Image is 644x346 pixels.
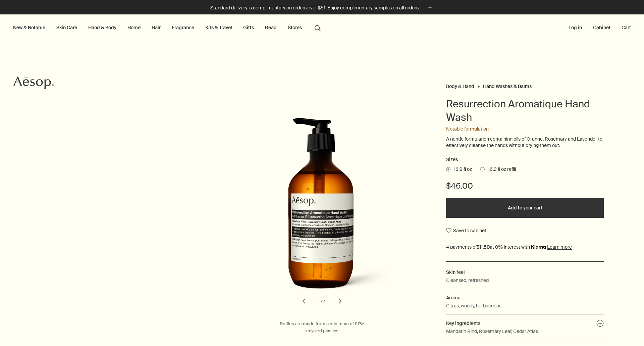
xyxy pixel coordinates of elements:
[446,328,538,335] p: Mandarin Rind, Rosemary Leaf, Cedar Atlas
[596,319,604,329] button: Key ingredients
[446,277,489,284] p: Cleansed, refreshed
[620,23,632,32] button: Cart
[12,14,324,41] nav: primary
[13,76,54,90] svg: Aesop
[210,4,434,12] button: Standard delivery is complimentary on orders over $51. Enjoy complimentary samples on all orders.
[87,23,118,32] a: Hand & Body
[446,198,604,218] button: Add to your cart - $46.00
[215,117,429,309] div: Resurrection Aromatique Hand Wash
[204,23,233,32] a: Kits & Travel
[567,23,583,32] button: Log in
[12,23,47,32] button: New & Notable
[446,268,604,276] h2: Skin feel
[55,23,78,32] a: Skin Care
[126,23,142,32] a: Home
[446,83,474,86] a: Body & Hand
[446,294,604,301] h2: Aroma
[150,23,162,32] a: Hair
[450,166,472,173] span: 16.9 fl oz
[12,75,55,93] a: Aesop
[280,321,364,334] span: Bottles are made from a minimum of 97% recycled plastics.
[286,23,303,32] button: Stores
[446,156,604,164] h2: Sizes
[446,136,604,149] p: A gentle formulation containing oils of Orange, Rosemary and Lavender to effectively cleanse the ...
[297,294,311,309] button: previous slide
[446,302,501,309] p: Citrus, woody, herbaceous
[446,320,480,326] span: Key ingredients
[485,166,516,173] span: 16.9 fl oz refill
[567,14,632,41] nav: supplementary
[446,97,604,124] h1: Resurrection Aromatique Hand Wash
[210,4,420,11] p: Standard delivery is complimentary on orders over $51. Enjoy complimentary samples on all orders.
[250,117,397,300] img: Back of Resurrection Aromatique Hand Wash with pump
[446,225,486,237] button: Save to cabinet
[242,23,255,32] a: Gifts
[446,181,473,191] span: $46.00
[483,83,532,86] a: Hand Washes & Balms
[333,294,347,309] button: next slide
[592,23,612,32] a: Cabinet
[170,23,196,32] a: Fragrance
[264,23,278,32] a: Read
[312,21,324,34] button: Open search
